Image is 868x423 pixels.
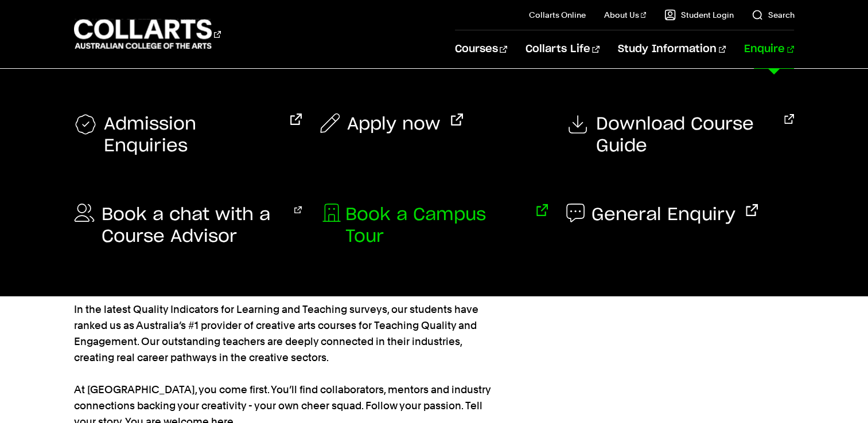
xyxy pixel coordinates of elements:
span: Apply now [347,113,441,135]
span: Download Course Guide [596,113,774,157]
a: Study Information [618,30,726,68]
span: General Enquiry [591,204,735,226]
a: Collarts Life [526,30,600,68]
a: About Us [604,9,647,21]
span: Book a chat with a Course Advisor [102,204,285,248]
a: Apply now [320,113,463,135]
a: Admission Enquiries [74,113,302,157]
a: General Enquiry [566,204,758,226]
a: Courses [455,30,507,68]
div: Go to homepage [74,18,221,50]
a: Search [752,9,794,21]
span: Admission Enquiries [104,113,280,157]
a: Student Login [664,9,733,21]
a: Book a Campus Tour [320,204,548,248]
a: Collarts Online [529,9,586,21]
a: Book a chat with a Course Advisor [74,204,302,248]
a: Download Course Guide [566,113,794,157]
span: Book a Campus Tour [345,204,526,248]
a: Enquire [744,30,794,68]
